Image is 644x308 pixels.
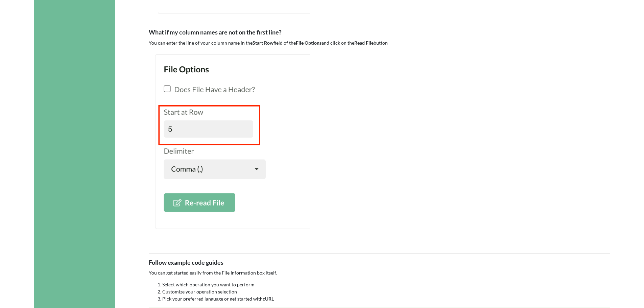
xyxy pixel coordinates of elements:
p: You can get started easily from the File Information box itself. [149,269,610,276]
img: Start at Row [149,51,310,240]
li: Pick your preferred language or get started with [162,295,610,302]
li: Customize your operation selection [162,288,610,295]
b: File Options [296,40,321,46]
p: Follow example code guides [149,258,610,267]
b: Read File [354,40,374,46]
b: Start Row [253,40,273,46]
p: You can enter the line of your column name in the field of the and click on the button [149,40,610,46]
b: cURL [263,296,274,302]
li: Select which operation you want to perform [162,281,610,288]
p: What if my column names are not on the first line? [149,28,610,37]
